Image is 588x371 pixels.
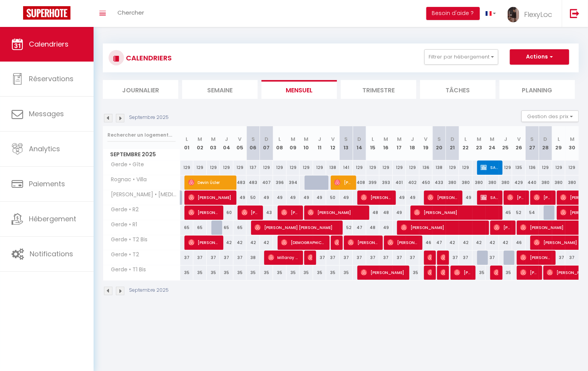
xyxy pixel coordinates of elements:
th: 09 [286,126,300,160]
button: Filtrer par hébergement [424,49,498,65]
div: 35 [499,266,513,280]
p: Septembre 2025 [129,287,169,294]
div: 135 [512,160,526,175]
div: 35 [180,266,194,280]
div: 35 [313,266,327,280]
span: Messages [29,109,64,119]
div: 46 [419,236,433,250]
abbr: J [318,135,321,143]
div: 129 [313,160,327,175]
p: Septembre 2025 [129,114,169,121]
abbr: J [225,135,228,143]
div: 129 [393,160,406,175]
span: Millaray [PERSON_NAME] [268,250,300,265]
div: 129 [406,160,419,175]
div: 50 [326,191,340,205]
div: 52 [512,206,526,220]
button: Actions [510,49,569,65]
th: 08 [273,126,286,160]
abbr: L [372,135,374,143]
div: 42 [446,236,459,250]
div: 35 [233,266,247,280]
div: 380 [565,175,579,190]
li: Tâches [420,80,496,99]
li: Journalier [103,80,178,99]
div: 129 [379,160,393,175]
div: 129 [273,160,286,175]
div: 42 [459,236,472,250]
span: [PERSON_NAME] [361,265,406,280]
span: [PERSON_NAME] [427,190,459,205]
div: 37 [353,251,366,265]
abbr: M [384,135,388,143]
div: 129 [220,160,233,175]
li: Semaine [182,80,258,99]
abbr: M [211,135,216,143]
abbr: J [411,135,414,143]
div: 37 [180,251,194,265]
th: 12 [326,126,340,160]
abbr: M [570,135,575,143]
span: [PERSON_NAME] [494,265,498,280]
li: Mensuel [261,80,337,99]
abbr: J [504,135,507,143]
div: 48 [366,206,380,220]
div: 37 [406,251,419,265]
span: [PERSON_NAME] [414,205,499,220]
abbr: M [490,135,495,143]
div: 380 [446,175,459,190]
div: 380 [539,175,552,190]
div: 440 [526,175,539,190]
div: 380 [552,175,566,190]
div: 138 [432,160,446,175]
div: 399 [366,175,380,190]
abbr: M [304,135,308,143]
input: Rechercher un logement... [107,128,176,142]
div: 49 [379,221,393,235]
th: 20 [432,126,446,160]
th: 01 [180,126,194,160]
span: [PERSON_NAME] [441,250,445,265]
th: 06 [246,126,260,160]
div: 49 [233,191,247,205]
abbr: D [357,135,361,143]
div: 37 [393,251,406,265]
div: 129 [300,160,313,175]
div: 138 [326,160,340,175]
div: 49 [286,191,300,205]
li: Planning [499,80,575,99]
span: Paiements [29,179,65,189]
span: [DEMOGRAPHIC_DATA][PERSON_NAME] [281,235,326,250]
th: 30 [565,126,579,160]
span: SAS CASPSUS [481,160,499,175]
div: 52 [340,221,353,235]
span: Analytics [29,144,60,154]
div: 42 [260,236,273,250]
abbr: M [198,135,202,143]
abbr: L [465,135,467,143]
th: 02 [193,126,207,160]
span: Gerde • T2 Bis [104,236,150,244]
span: [PERSON_NAME] [188,190,233,205]
div: 43 [260,206,273,220]
abbr: M [397,135,402,143]
th: 28 [539,126,552,160]
span: [PERSON_NAME] [188,205,220,220]
div: 37 [220,251,233,265]
span: Septembre 2025 [103,149,180,160]
div: 129 [180,160,194,175]
div: 35 [260,266,273,280]
abbr: V [424,135,428,143]
img: Super Booking [23,6,70,20]
abbr: V [331,135,335,143]
button: Gestion des prix [521,110,579,122]
th: 23 [472,126,486,160]
div: 48 [379,206,393,220]
span: [PERSON_NAME] [334,235,339,250]
span: [PERSON_NAME] [308,250,312,265]
div: 54 [526,206,539,220]
img: logout [570,8,580,18]
div: 45 [499,206,513,220]
div: 394 [286,175,300,190]
span: [PERSON_NAME] [441,265,445,280]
